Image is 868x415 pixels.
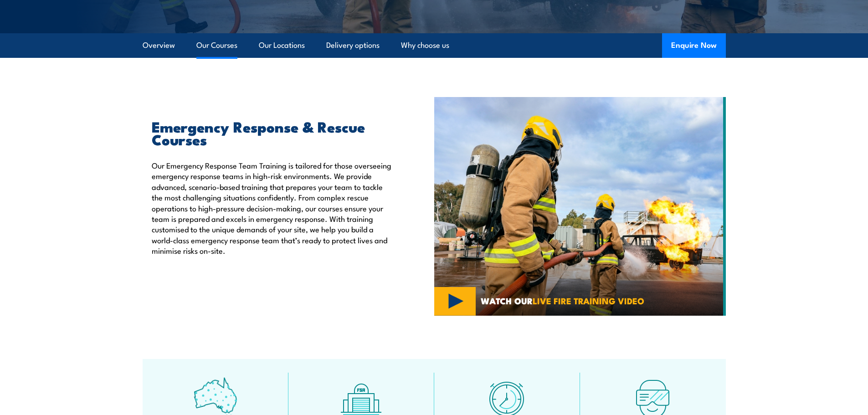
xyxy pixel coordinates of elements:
img: Emergency Response Team Training Australia [434,97,726,316]
a: Why choose us [401,33,449,57]
strong: LIVE FIRE TRAINING VIDEO [533,294,644,307]
button: Enquire Now [662,33,726,58]
a: Delivery options [326,33,380,57]
a: Our Locations [259,33,305,57]
a: Our Courses [196,33,237,57]
a: Overview [143,33,175,57]
span: WATCH OUR [481,297,644,305]
h2: Emergency Response & Rescue Courses [152,120,392,145]
p: Our Emergency Response Team Training is tailored for those overseeing emergency response teams in... [152,160,392,256]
